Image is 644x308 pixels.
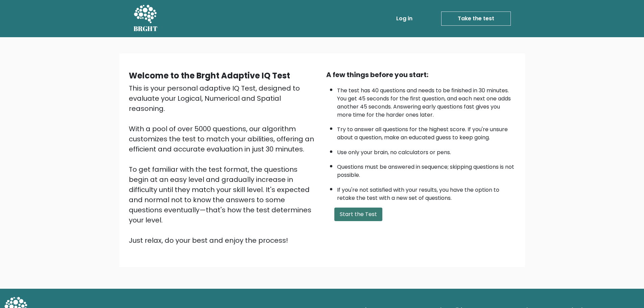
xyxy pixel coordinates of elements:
[134,3,158,34] a: BRGHT
[337,160,516,179] li: Questions must be answered in sequence; skipping questions is not possible.
[337,83,516,119] li: The test has 40 questions and needs to be finished in 30 minutes. You get 45 seconds for the firs...
[334,208,382,221] button: Start the Test
[129,83,318,245] div: This is your personal adaptive IQ Test, designed to evaluate your Logical, Numerical and Spatial ...
[441,11,511,26] a: Take the test
[129,70,290,81] b: Welcome to the Brght Adaptive IQ Test
[134,25,158,33] h5: BRGHT
[337,183,516,202] li: If you're not satisfied with your results, you have the option to retake the test with a new set ...
[337,122,516,142] li: Try to answer all questions for the highest score. If you're unsure about a question, make an edu...
[393,12,415,25] a: Log in
[326,70,516,80] div: A few things before you start:
[337,145,516,157] li: Use only your brain, no calculators or pens.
